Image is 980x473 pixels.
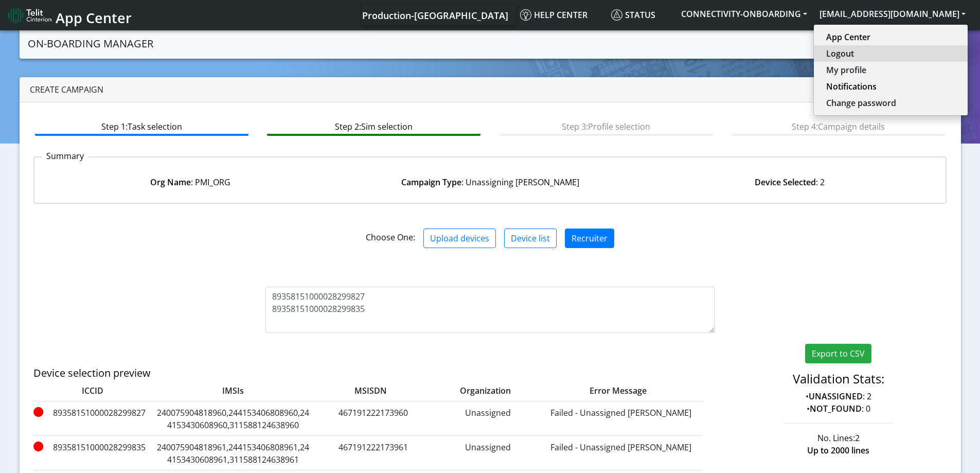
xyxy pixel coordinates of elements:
span: Help center [520,9,587,21]
strong: Campaign Type [401,177,461,188]
a: Your current platform instance [362,5,508,25]
label: Unassigned [437,407,540,431]
button: Recruiter [565,229,614,248]
label: MSISDN [314,384,412,397]
label: Organization [416,384,519,397]
btn: Step 3: Profile selection [500,116,713,136]
button: Notifications [814,78,968,95]
label: 89358151000028299835 [33,441,152,466]
div: : 2 [640,176,939,188]
btn: Step 1: Task selection [35,116,248,136]
button: Device list [504,229,557,248]
div: Create campaign [20,77,961,102]
button: Export to CSV [805,344,871,363]
button: Logout [814,45,968,62]
a: Status [607,5,675,25]
button: App Center [814,29,968,45]
strong: Device Selected [755,177,816,188]
btn: Step 4: Campaign details [732,116,945,136]
a: App Center [8,4,130,26]
img: logo-telit-cinterion-gw-new.png [8,7,51,24]
p: • : 2 [730,390,947,402]
div: No. Lines: [722,432,954,444]
a: On-Boarding Manager [28,33,153,54]
div: Up to 2000 lines [722,444,954,457]
img: status.svg [611,9,622,21]
button: Change password [814,95,968,111]
label: 240075904818961,244153406808961,244153430608961,311588124638961 [156,441,310,466]
label: Failed - Unassigned [PERSON_NAME] [544,441,698,466]
label: 467191222173960 [314,407,433,431]
a: Notifications [826,80,955,93]
div: : Unassigning [PERSON_NAME] [340,176,639,188]
p: Summary [42,150,88,162]
span: 2 [855,432,860,444]
span: Status [611,9,655,21]
btn: Step 2: Sim selection [267,116,480,136]
strong: UNASSIGNED [809,391,863,402]
label: ICCID [33,384,152,397]
label: Unassigned [437,441,540,466]
button: Upload devices [423,229,496,248]
button: CONNECTIVITY-ONBOARDING [675,5,813,23]
strong: Org Name [150,177,191,188]
p: • : 0 [730,402,947,415]
span: Production-[GEOGRAPHIC_DATA] [362,9,508,22]
label: 467191222173961 [314,441,433,466]
img: knowledge.svg [520,9,531,21]
button: My profile [814,62,968,78]
a: App Center [826,31,955,43]
button: [EMAIL_ADDRESS][DOMAIN_NAME] [813,5,972,23]
h5: Device selection preview [33,367,643,379]
label: Error Message [523,384,678,397]
label: 89358151000028299827 [33,407,152,431]
div: : PMI_ORG [41,176,340,188]
label: Failed - Unassigned [PERSON_NAME] [544,407,698,431]
h4: Validation Stats: [730,372,947,387]
span: Choose One: [366,232,415,243]
strong: NOT_FOUND [810,403,862,414]
label: 240075904818960,244153406808960,244153430608960,311588124638960 [156,407,310,431]
span: App Center [56,8,132,27]
a: Help center [516,5,607,25]
label: IMSIs [156,384,310,397]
